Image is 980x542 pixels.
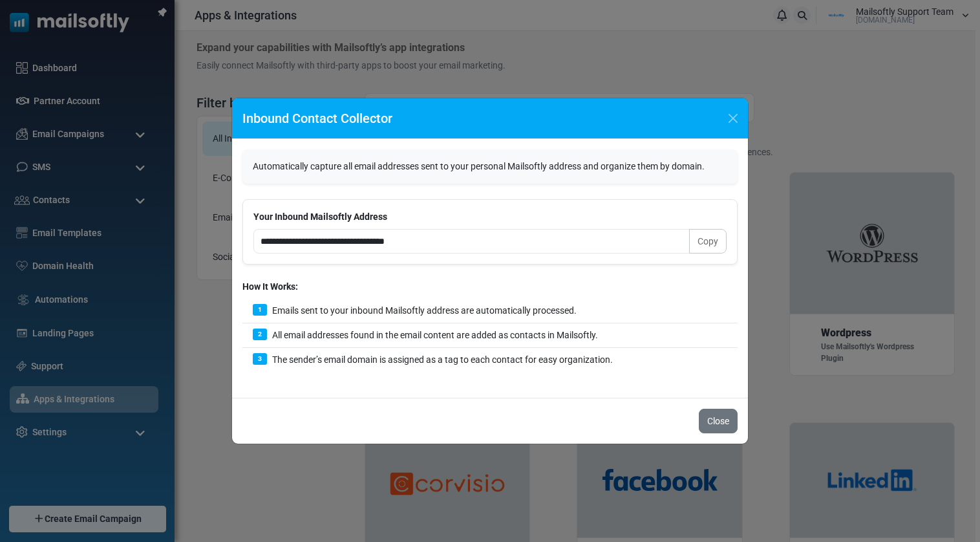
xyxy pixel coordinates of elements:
[253,329,267,340] span: 2
[723,109,743,128] button: Close
[699,409,738,433] button: Close
[242,280,298,294] label: How It Works:
[253,160,727,173] p: Automatically capture all email addresses sent to your personal Mailsoftly address and organize t...
[689,229,727,254] button: Copy
[253,304,267,316] span: 1
[253,210,387,224] label: Your Inbound Mailsoftly Address
[242,323,738,348] div: All email addresses found in the email content are added as contacts in Mailsoftly.
[242,109,392,128] h5: Inbound Contact Collector
[242,348,738,372] div: The sender’s email domain is assigned as a tag to each contact for easy organization.
[253,353,267,365] span: 3
[242,299,738,323] div: Emails sent to your inbound Mailsoftly address are automatically processed.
